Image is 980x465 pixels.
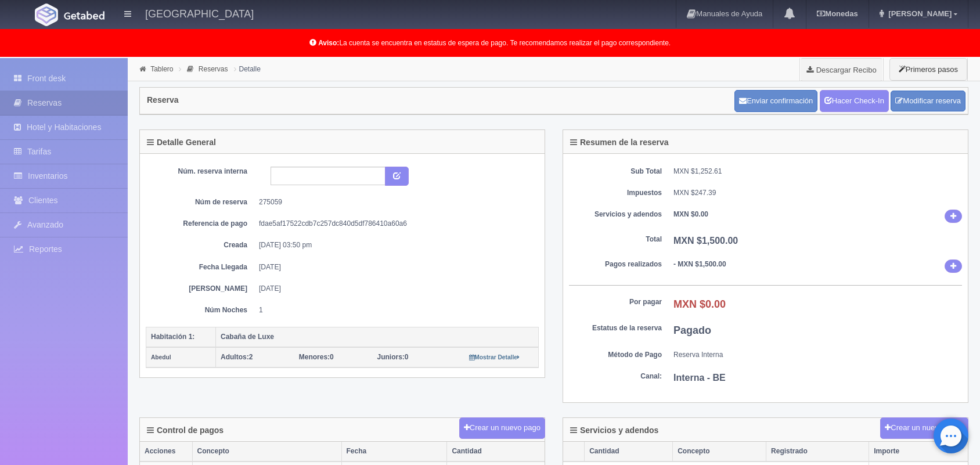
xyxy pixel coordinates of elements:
h4: Servicios y adendos [570,426,658,435]
dd: [DATE] [259,262,530,272]
a: Hacer Check-In [820,90,889,112]
dt: Canal: [569,372,662,381]
dt: Núm de reserva [154,197,247,207]
b: Pagado [673,325,711,336]
span: 0 [377,353,409,361]
b: - MXN $1,500.00 [673,260,726,268]
th: Fecha [341,442,447,462]
b: Interna - BE [673,373,726,383]
dd: MXN $247.39 [673,188,962,198]
span: 2 [221,353,253,361]
th: Importe [869,442,968,462]
small: Abedul [151,354,171,361]
dd: [DATE] [259,284,530,294]
img: Getabed [35,3,58,26]
dt: Impuestos [569,188,662,198]
dt: Creada [154,240,247,250]
span: [PERSON_NAME] [885,9,952,18]
h4: Reserva [147,96,179,104]
b: Aviso: [318,39,339,47]
dt: Pagos realizados [569,259,662,269]
button: Crear un nuevo pago [459,417,545,439]
dt: Fecha Llegada [154,262,247,272]
dt: Método de Pago [569,350,662,360]
a: Tablero [150,65,173,73]
dd: fdae5af17522cdb7c257dc840d5df786410a60a6 [259,219,530,229]
dt: Sub Total [569,167,662,176]
b: MXN $1,500.00 [673,236,738,246]
th: Cantidad [447,442,545,462]
b: MXN $0.00 [673,210,708,218]
th: Concepto [192,442,341,462]
dd: Reserva Interna [673,350,962,360]
dd: 1 [259,305,530,315]
h4: Control de pagos [147,426,224,435]
h4: Resumen de la reserva [570,138,669,147]
dt: Servicios y adendos [569,210,662,219]
img: Getabed [64,11,105,20]
th: Acciones [140,442,192,462]
th: Registrado [766,442,869,462]
small: Mostrar Detalle [469,354,520,361]
a: Reservas [199,65,228,73]
dt: Referencia de pago [154,219,247,229]
dd: [DATE] 03:50 pm [259,240,530,250]
a: Mostrar Detalle [469,353,520,361]
b: MXN $0.00 [673,298,726,310]
dd: 275059 [259,197,530,207]
strong: Juniors: [377,353,405,361]
b: Monedas [817,9,858,18]
h4: Detalle General [147,138,216,147]
dt: [PERSON_NAME] [154,284,247,294]
a: Modificar reserva [891,91,965,112]
dt: Por pagar [569,297,662,307]
strong: Menores: [299,353,330,361]
th: Cabaña de Luxe [216,327,539,347]
dd: MXN $1,252.61 [673,167,962,176]
button: Crear un nuevo cargo [880,417,968,439]
dt: Total [569,235,662,244]
strong: Adultos: [221,353,249,361]
button: Enviar confirmación [734,90,817,112]
th: Cantidad [585,442,673,462]
dt: Estatus de la reserva [569,323,662,333]
a: Descargar Recibo [800,58,883,81]
h4: [GEOGRAPHIC_DATA] [145,6,254,20]
dt: Núm Noches [154,305,247,315]
li: Detalle [231,63,264,74]
span: 0 [299,353,334,361]
b: Habitación 1: [151,333,194,341]
dt: Núm. reserva interna [154,167,247,176]
button: Primeros pasos [889,58,967,81]
th: Concepto [673,442,766,462]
